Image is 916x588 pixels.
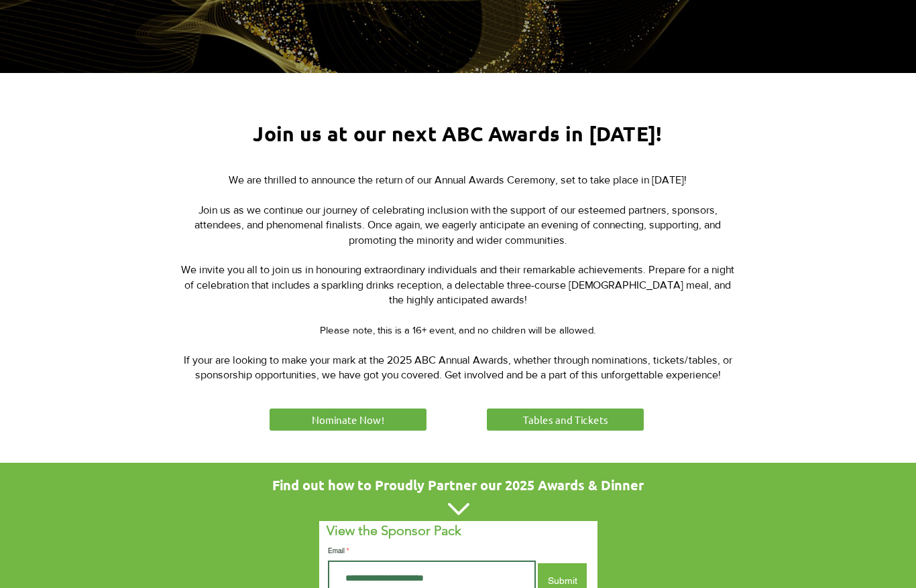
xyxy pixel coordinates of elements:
span: Tables and Tickets [523,413,608,427]
img: tab_domain_overview_orange.svg [36,84,47,95]
span: If your are looking to make your mark at the 2025 ABC Annual Awards, whether through nominations,... [184,354,732,380]
span: Join us at our next ABC Awards in [DATE]! [253,121,662,146]
span: Submit [548,575,577,588]
img: website_grey.svg [21,35,32,46]
span: Join us as we continue our journey of celebrating inclusion with the support of our esteemed part... [194,204,721,246]
label: Email [328,548,536,555]
span: Find out how to Proudly Partner our 2025 Awards & Dinner [272,476,644,494]
span: View the Sponsor Pack [327,522,461,538]
img: tab_keywords_by_traffic_grey.svg [133,84,144,95]
a: Nominate Now! [268,407,428,433]
div: Domain Overview [51,86,120,94]
span: We invite you all to join us in honouring extraordinary individuals and their remarkable achievem... [181,264,734,305]
div: Domain: [DOMAIN_NAME] [35,35,148,46]
span: Nominate Now! [312,413,384,427]
a: Tables and Tickets [485,407,646,433]
div: Keywords by Traffic [148,86,226,94]
img: logo_orange.svg [21,21,32,32]
span: Please note, this is a 16+ event, and no children will be allowed. [320,324,595,336]
span: We are thrilled to announce the return of our Annual Awards Ceremony, set to take place in [DATE]! [229,174,687,186]
div: v 4.0.25 [38,21,66,32]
